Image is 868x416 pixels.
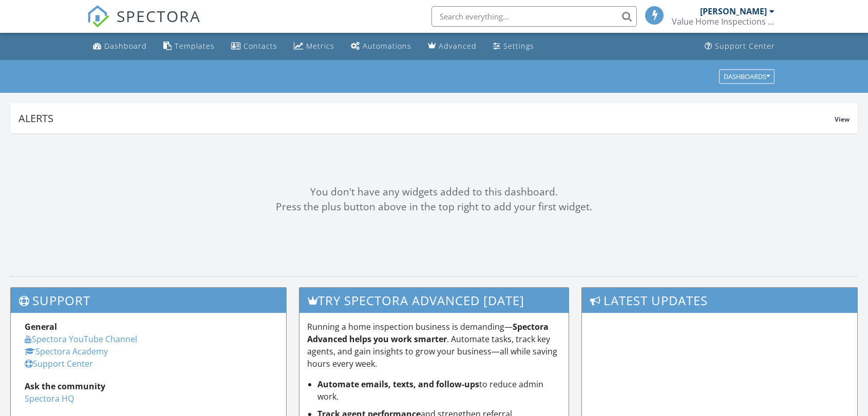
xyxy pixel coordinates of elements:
[307,321,561,370] p: Running a home inspection business is demanding— . Automate tasks, track key agents, and gain ins...
[307,321,549,345] strong: Spectora Advanced helps you work smarter
[672,16,775,27] div: Value Home Inspections LLC
[25,393,74,404] a: Spectora HQ
[25,346,108,357] a: Spectora Academy
[715,41,775,51] div: Support Center
[299,288,569,313] h3: Try spectora advanced [DATE]
[89,37,151,56] a: Dashboard
[701,37,779,56] a: Support Center
[175,41,215,51] div: Templates
[25,333,137,345] a: Spectora YouTube Channel
[18,111,835,125] div: Alerts
[87,5,109,28] img: The Best Home Inspection Software - Spectora
[363,41,411,51] div: Automations
[159,37,219,56] a: Templates
[347,37,416,56] a: Automations (Basic)
[719,69,775,84] button: Dashboards
[724,73,770,80] div: Dashboards
[243,41,277,51] div: Contacts
[117,5,201,27] span: SPECTORA
[582,288,857,313] h3: Latest Updates
[424,37,481,56] a: Advanced
[317,379,479,390] strong: Automate emails, texts, and follow-ups
[439,41,477,51] div: Advanced
[317,378,561,403] li: to reduce admin work.
[25,321,57,332] strong: General
[87,14,201,35] a: SPECTORA
[431,6,637,27] input: Search everything...
[489,37,538,56] a: Settings
[10,185,858,200] div: You don't have any widgets added to this dashboard.
[10,200,858,214] div: Press the plus button above in the top right to add your first widget.
[290,37,338,56] a: Metrics
[306,41,334,51] div: Metrics
[25,380,272,392] div: Ask the community
[104,41,147,51] div: Dashboard
[227,37,281,56] a: Contacts
[835,115,850,124] span: View
[700,6,767,16] div: [PERSON_NAME]
[25,358,93,369] a: Support Center
[11,288,286,313] h3: Support
[503,41,534,51] div: Settings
